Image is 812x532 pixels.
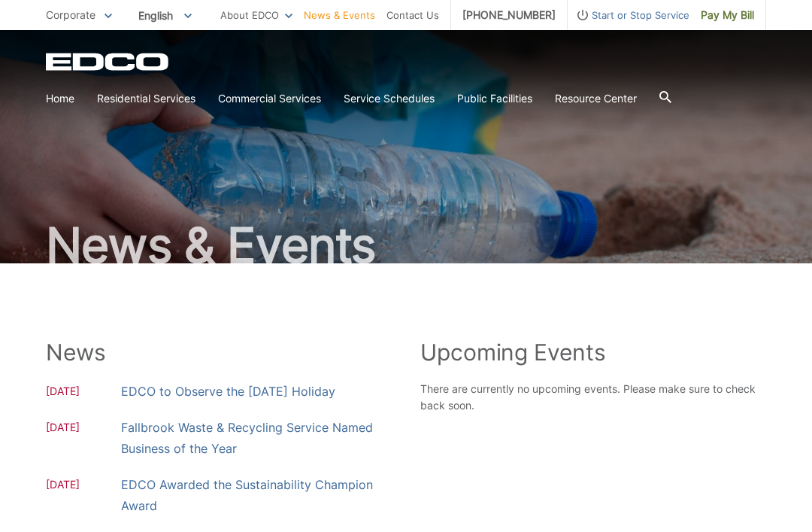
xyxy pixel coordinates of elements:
[420,381,766,414] p: There are currently no upcoming events. Please make sure to check back soon.
[555,90,637,107] a: Resource Center
[304,7,375,23] a: News & Events
[701,7,754,23] span: Pay My Bill
[46,383,121,402] span: [DATE]
[46,8,95,21] span: Corporate
[46,339,392,366] h2: News
[97,90,195,107] a: Residential Services
[121,474,392,516] a: EDCO Awarded the Sustainability Champion Award
[457,90,532,107] a: Public Facilities
[344,90,435,107] a: Service Schedules
[46,90,74,107] a: Home
[220,7,292,23] a: About EDCO
[127,3,203,28] span: English
[121,417,392,459] a: Fallbrook Waste & Recycling Service Named Business of the Year
[46,419,121,459] span: [DATE]
[121,381,335,402] a: EDCO to Observe the [DATE] Holiday
[46,53,171,71] a: EDCD logo. Return to the homepage.
[46,476,121,516] span: [DATE]
[420,339,766,366] h2: Upcoming Events
[46,221,766,269] h1: News & Events
[386,7,439,23] a: Contact Us
[218,90,321,107] a: Commercial Services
